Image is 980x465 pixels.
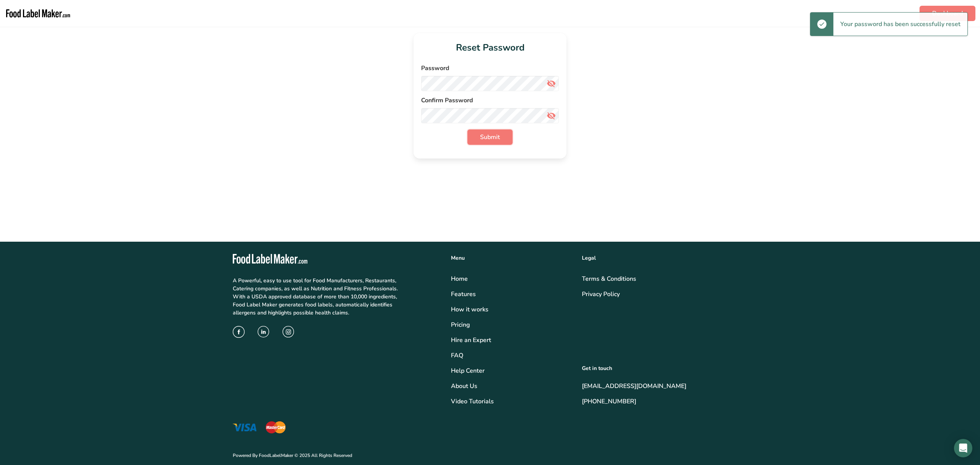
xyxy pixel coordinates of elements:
[451,320,573,329] a: Pricing
[480,133,500,142] span: Submit
[421,96,559,105] label: Confirm Password
[582,381,747,391] a: [EMAIL_ADDRESS][DOMAIN_NAME]
[582,364,747,372] div: Get in touch
[451,351,573,360] a: FAQ
[582,397,747,406] a: [PHONE_NUMBER]
[451,336,573,345] a: Hire an Expert
[5,3,72,24] img: Food Label Maker
[833,13,967,36] div: Your password has been successfully reset
[233,277,400,317] p: A Powerful, easy to use tool for Food Manufacturers, Restaurants, Catering companies, as well as ...
[582,274,747,283] a: Terms & Conditions
[421,41,559,54] h1: Reset Password
[920,6,975,21] a: Dashboard
[451,305,573,314] div: How it works
[451,254,573,262] div: Menu
[451,274,573,283] a: Home
[451,366,573,375] a: Help Center
[582,254,747,262] div: Legal
[451,381,573,391] a: About Us
[954,439,972,457] div: Open Intercom Messenger
[233,446,747,459] p: Powered By FoodLabelMaker © 2025 All Rights Reserved
[421,64,559,73] label: Password
[233,424,256,431] img: visa
[451,397,573,406] a: Video Tutorials
[467,129,513,145] button: Submit
[582,290,747,299] a: Privacy Policy
[451,290,573,299] a: Features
